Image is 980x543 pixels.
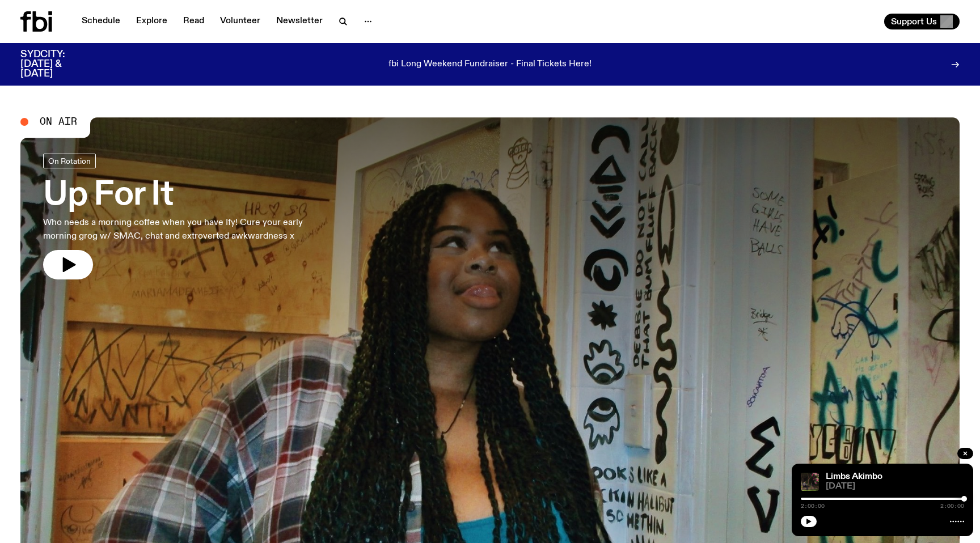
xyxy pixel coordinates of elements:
a: Volunteer [213,14,267,29]
a: Up For ItWho needs a morning coffee when you have Ify! Cure your early morning grog w/ SMAC, chat... [43,154,333,279]
a: Newsletter [269,14,330,29]
img: Jackson sits at an outdoor table, legs crossed and gazing at a black and brown dog also sitting a... [801,473,819,491]
a: On Rotation [43,154,96,168]
span: On Rotation [48,157,91,166]
h3: Up For It [43,180,333,211]
a: Explore [129,14,174,29]
span: Support Us [891,16,937,27]
h3: SYDCITY: [DATE] & [DATE] [20,50,93,79]
p: Who needs a morning coffee when you have Ify! Cure your early morning grog w/ SMAC, chat and extr... [43,216,333,243]
a: Schedule [75,14,127,29]
span: On Air [40,117,77,127]
button: Support Us [884,14,960,29]
span: 2:00:00 [940,503,964,509]
p: fbi Long Weekend Fundraiser - Final Tickets Here! [388,60,592,70]
a: Read [176,14,211,29]
span: [DATE] [826,482,964,491]
span: 2:00:00 [801,503,825,509]
a: Limbs Akimbo [826,472,882,481]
